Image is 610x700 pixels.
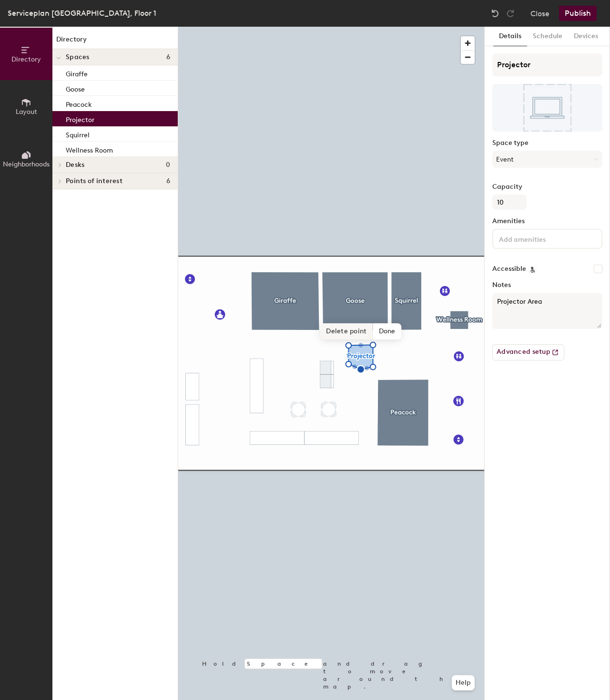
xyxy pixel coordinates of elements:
span: 0 [166,161,170,169]
p: Peacock [66,98,92,109]
label: Capacity [492,183,602,191]
button: Schedule [527,27,568,46]
input: Add amenities [497,233,583,244]
span: 6 [166,177,170,185]
button: Details [493,27,527,46]
span: Delete point [320,323,373,340]
button: Event [492,151,602,168]
p: Squirrel [66,128,90,139]
button: Publish [559,6,597,21]
label: Accessible [492,265,526,273]
p: Goose [66,82,85,93]
p: Giraffe [66,67,88,78]
span: 6 [166,53,170,61]
span: Spaces [66,53,90,61]
img: Redo [506,9,515,18]
span: Neighborhoods [3,160,50,168]
img: The space named Projector [492,84,602,132]
button: Advanced setup [492,344,564,360]
span: Done [373,323,401,340]
p: Projector [66,113,94,124]
button: Close [530,6,549,21]
span: Points of interest [66,177,122,185]
textarea: Projector Area [492,293,602,329]
label: Space type [492,139,602,147]
button: Devices [568,27,604,46]
span: Directory [11,55,41,63]
button: Help [452,675,475,690]
label: Amenities [492,217,602,225]
p: Wellness Room [66,144,113,154]
h1: Directory [52,34,178,49]
label: Notes [492,281,602,289]
div: Serviceplan [GEOGRAPHIC_DATA], Floor 1 [8,7,156,19]
span: Layout [16,108,37,116]
img: Undo [490,9,500,18]
span: Desks [66,161,84,169]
